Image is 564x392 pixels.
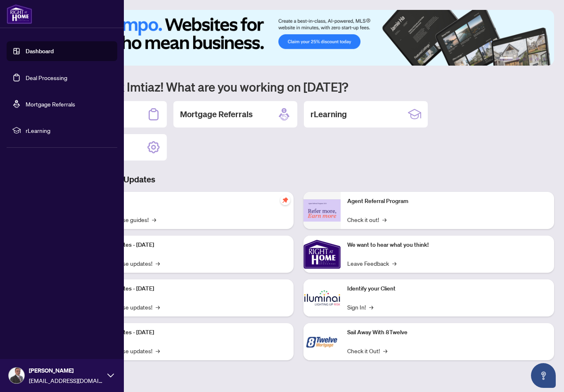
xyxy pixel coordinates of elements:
h3: Brokerage & Industry Updates [43,174,554,185]
button: 4 [529,57,533,61]
span: pushpin [280,195,290,205]
p: Agent Referral Program [347,197,547,206]
span: → [156,259,160,268]
p: Platform Updates - [DATE] [87,328,287,337]
a: Deal Processing [26,74,67,81]
span: → [156,302,160,312]
button: Open asap [531,363,556,388]
button: 5 [536,57,539,61]
span: → [392,259,396,268]
p: Identify your Client [347,284,547,293]
span: [EMAIL_ADDRESS][DOMAIN_NAME] [29,376,103,385]
img: Identify your Client [303,279,341,316]
h2: Mortgage Referrals [180,109,253,120]
a: Leave Feedback→ [347,259,396,268]
img: Agent Referral Program [303,199,341,222]
p: Self-Help [87,197,287,206]
a: Check it Out!→ [347,346,387,355]
button: 6 [543,57,546,61]
button: 2 [516,57,519,61]
span: → [383,346,387,355]
button: 1 [500,57,513,61]
p: Platform Updates - [DATE] [87,284,287,293]
span: → [382,215,386,224]
img: logo [7,4,32,24]
span: → [156,346,160,355]
button: 3 [523,57,526,61]
img: Slide 0 [43,10,554,66]
a: Check it out!→ [347,215,386,224]
img: Sail Away With 8Twelve [303,323,341,360]
img: Profile Icon [9,368,24,383]
p: We want to hear what you think! [347,241,547,250]
h1: Welcome back Imtiaz! What are you working on [DATE]? [43,79,554,94]
span: → [369,302,373,312]
p: Platform Updates - [DATE] [87,241,287,250]
a: Mortgage Referrals [26,100,75,108]
span: rLearning [26,126,111,135]
img: We want to hear what you think! [303,236,341,273]
a: Dashboard [26,47,54,55]
span: → [152,215,156,224]
span: [PERSON_NAME] [29,366,103,375]
p: Sail Away With 8Twelve [347,328,547,337]
a: Sign In!→ [347,302,373,312]
h2: rLearning [310,109,347,120]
